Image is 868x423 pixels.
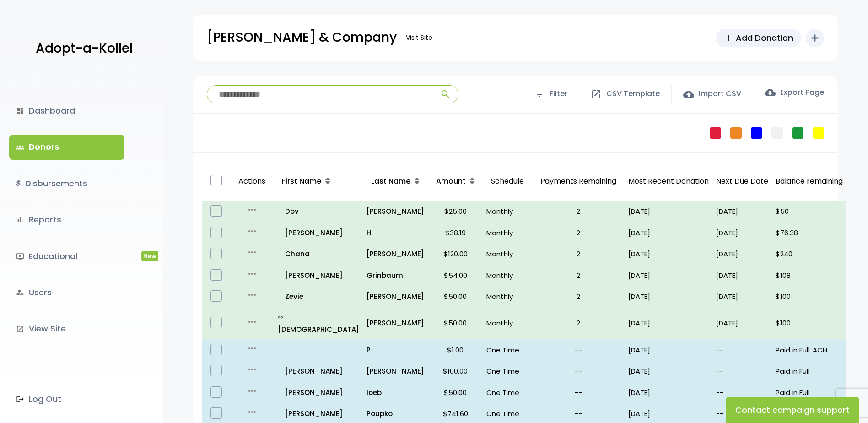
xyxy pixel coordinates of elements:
span: New [141,251,158,261]
p: Next Due Date [716,175,768,188]
p: -- [716,344,768,356]
i: $ [16,177,21,190]
p: $100.00 [431,365,479,377]
p: [DATE] [628,205,709,217]
p: $76.38 [776,227,843,239]
i: more_horiz [247,226,258,237]
p: Schedule [486,166,528,197]
p: [DATE] [628,386,709,399]
p: $741.60 [431,407,479,420]
p: -- [716,407,768,420]
p: [PERSON_NAME] & Company [207,26,397,49]
span: search [440,89,451,100]
p: Paid in Full [776,386,843,399]
p: 2 [536,269,621,282]
p: [DATE] [628,344,709,356]
a: P [367,344,424,356]
p: [DATE] [628,290,709,303]
a: Dov [278,205,359,217]
a: bar_chartReports [9,207,124,232]
p: [DATE] [716,205,768,217]
i: ondemand_video [16,252,24,260]
i: more_horiz [247,364,258,375]
a: [PERSON_NAME] [278,269,359,282]
p: -- [536,365,621,377]
i: all_inclusive [278,315,285,320]
a: $Disbursements [9,171,124,196]
p: Payments Remaining [536,166,621,197]
button: search [433,86,458,103]
i: more_horiz [247,343,258,354]
i: more_horiz [247,316,258,327]
p: $120.00 [431,248,479,260]
label: Export Page [765,87,824,98]
p: -- [536,344,621,356]
p: $108 [776,269,843,282]
p: Monthly [486,317,528,329]
a: [PERSON_NAME] [367,365,424,377]
p: Grinbaum [367,269,424,282]
p: 2 [536,290,621,303]
p: $50.00 [431,386,479,399]
p: [DATE] [628,269,709,282]
p: [DATE] [628,317,709,329]
span: cloud_download [765,87,776,98]
p: $54.00 [431,269,479,282]
p: Zevie [278,290,359,303]
p: Monthly [486,227,528,239]
i: add [809,33,820,43]
a: groupsDonors [9,135,124,159]
p: Actions [234,166,270,197]
a: dashboardDashboard [9,98,124,123]
span: groups [16,143,24,152]
button: add [806,29,824,47]
p: $100 [776,317,843,329]
span: First Name [282,176,321,186]
p: $50.00 [431,317,479,329]
p: [PERSON_NAME] [367,205,424,217]
p: 2 [536,317,621,329]
p: $1.00 [431,344,479,356]
a: addAdd Donation [716,29,801,47]
p: [DATE] [628,407,709,420]
p: L [278,344,359,356]
p: [DATE] [716,317,768,329]
p: [PERSON_NAME] [278,386,359,399]
p: $50 [776,205,843,217]
a: H [367,227,424,239]
a: Chana [278,248,359,260]
p: Balance remaining [776,175,843,188]
span: open_in_new [591,89,602,100]
a: [PERSON_NAME] [278,227,359,239]
p: -- [716,365,768,377]
p: [DATE] [628,227,709,239]
p: Adopt-a-Kollel [36,37,133,60]
i: dashboard [16,107,24,115]
p: One Time [486,344,528,356]
p: [DATE] [716,227,768,239]
i: more_horiz [247,247,258,258]
p: [DATE] [716,290,768,303]
p: $38.19 [431,227,479,239]
a: [PERSON_NAME] [278,407,359,420]
p: [PERSON_NAME] [367,248,424,260]
button: Contact campaign support [726,397,859,423]
a: [PERSON_NAME] [367,317,424,329]
p: [DATE] [628,365,709,377]
p: [PERSON_NAME] [367,290,424,303]
p: 2 [536,205,621,217]
span: cloud_upload [683,89,694,100]
span: filter_list [534,89,545,100]
i: more_horiz [247,407,258,418]
span: Last Name [371,176,410,186]
p: 2 [536,248,621,260]
p: [DATE] [716,269,768,282]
